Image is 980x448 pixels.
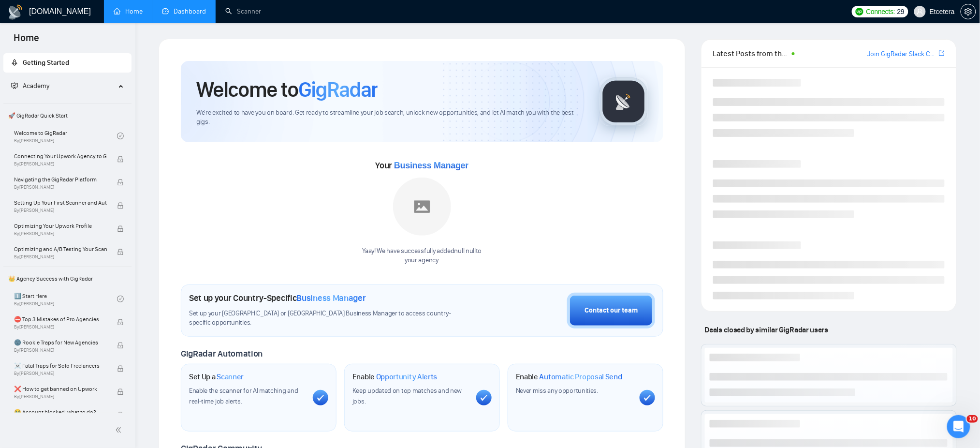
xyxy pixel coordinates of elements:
[196,108,584,127] span: We're excited to have you on board. Get ready to streamline your job search, unlock new opportuni...
[117,202,124,209] span: lock
[352,372,438,382] h1: Enable
[939,49,945,58] a: export
[967,415,978,423] span: 10
[115,425,125,435] span: double-left
[217,372,244,382] span: Scanner
[14,125,117,147] a: Welcome to GigRadarBy[PERSON_NAME]
[14,384,107,394] span: ❌ How to get banned on Upwork
[362,256,482,265] p: your agency .
[225,7,261,15] a: searchScanner
[117,342,124,349] span: lock
[866,6,895,17] span: Connects:
[585,305,638,316] div: Contact our team
[961,8,976,15] span: setting
[14,407,107,417] span: 😭 Account blocked: what to do?
[14,324,107,330] span: By [PERSON_NAME]
[14,161,107,167] span: By [PERSON_NAME]
[939,49,945,57] span: export
[14,244,107,254] span: Optimizing and A/B Testing Your Scanner for Better Results
[6,31,47,51] span: Home
[376,160,469,171] span: Your
[961,8,976,15] a: setting
[14,198,107,208] span: Setting Up Your First Scanner and Auto-Bidder
[196,76,378,103] h1: Welcome to
[897,6,905,17] span: 29
[297,293,366,303] span: Business Manager
[917,8,923,15] span: user
[567,293,655,329] button: Contact our team
[600,77,648,126] img: gigradar-logo.png
[4,106,131,125] span: 🚀 GigRadar Quick Start
[14,208,107,213] span: By [PERSON_NAME]
[23,82,49,90] span: Academy
[14,231,107,237] span: By [PERSON_NAME]
[516,372,622,382] h1: Enable
[376,372,438,382] span: Opportunity Alerts
[14,347,107,353] span: By [PERSON_NAME]
[117,156,124,163] span: lock
[117,319,124,326] span: lock
[181,348,263,359] span: GigRadar Automation
[540,372,622,382] span: Automatic Proposal Send
[117,179,124,186] span: lock
[14,361,107,371] span: ☠️ Fatal Traps for Solo Freelancers
[3,53,132,73] li: Getting Started
[117,365,124,372] span: lock
[352,387,462,405] span: Keep updated on top matches and new jobs.
[14,394,107,400] span: By [PERSON_NAME]
[11,82,18,89] span: fund-projection-screen
[189,372,244,382] h1: Set Up a
[14,288,117,310] a: 1️⃣ Start HereBy[PERSON_NAME]
[162,7,206,15] a: dashboardDashboard
[961,4,976,19] button: setting
[117,249,124,255] span: lock
[189,387,298,405] span: Enable the scanner for AI matching and real-time job alerts.
[117,296,124,302] span: check-circle
[189,309,468,328] span: Set up your [GEOGRAPHIC_DATA] or [GEOGRAPHIC_DATA] Business Manager to access country-specific op...
[14,371,107,376] span: By [PERSON_NAME]
[14,338,107,347] span: 🌚 Rookie Traps for New Agencies
[117,388,124,395] span: lock
[14,184,107,190] span: By [PERSON_NAME]
[856,8,863,15] img: upwork-logo.png
[394,161,468,170] span: Business Manager
[11,82,49,90] span: Academy
[114,7,143,15] a: homeHome
[14,314,107,324] span: ⛔ Top 3 Mistakes of Pro Agencies
[947,415,970,438] iframe: Intercom live chat
[701,321,832,338] span: Deals closed by similar GigRadar users
[117,133,124,139] span: check-circle
[4,269,131,288] span: 👑 Agency Success with GigRadar
[14,151,107,161] span: Connecting Your Upwork Agency to GigRadar
[117,225,124,232] span: lock
[11,59,18,66] span: rocket
[14,254,107,260] span: By [PERSON_NAME]
[362,247,482,265] div: Yaay! We have successfully added null null to
[14,175,107,184] span: Navigating the GigRadar Platform
[117,412,124,418] span: lock
[393,178,451,236] img: placeholder.png
[14,221,107,231] span: Optimizing Your Upwork Profile
[713,47,789,60] span: Latest Posts from the GigRadar Community
[189,293,366,303] h1: Set up your Country-Specific
[8,4,23,20] img: logo
[867,49,937,60] a: Join GigRadar Slack Community
[516,387,598,395] span: Never miss any opportunities.
[298,76,378,103] span: GigRadar
[23,59,69,67] span: Getting Started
